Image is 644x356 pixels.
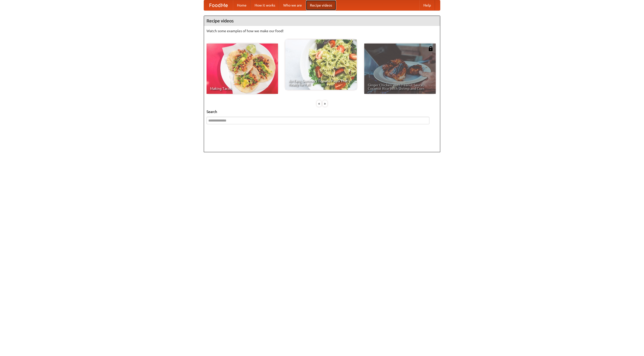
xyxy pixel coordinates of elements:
a: Recipe videos [306,0,336,10]
a: Home [233,0,251,10]
span: Making Tacos [210,87,274,90]
a: An Easy, Summery Tomato Pasta That's Ready for Fall [285,39,357,90]
h5: Search [207,109,437,114]
p: Watch some examples of how we make our food! [207,28,437,33]
img: 483408.png [428,46,433,51]
a: How it works [251,0,279,10]
div: « [317,100,321,107]
span: An Easy, Summery Tomato Pasta That's Ready for Fall [289,79,353,86]
h4: Recipe videos [204,16,440,26]
a: FoodMe [204,0,233,10]
a: Help [419,0,435,10]
div: » [323,100,327,107]
a: Who we are [279,0,306,10]
a: Making Tacos [207,44,278,94]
